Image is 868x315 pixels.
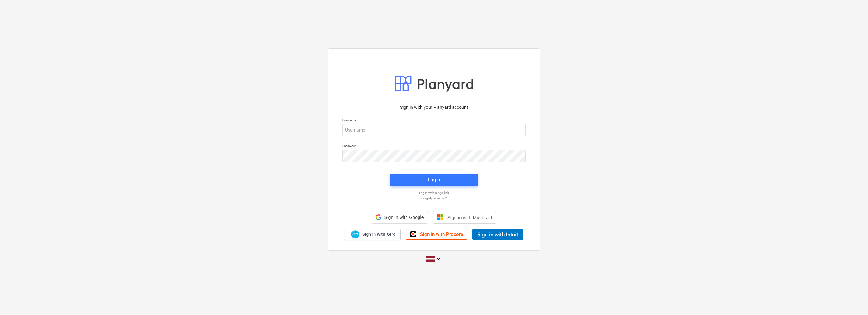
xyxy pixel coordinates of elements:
i: keyboard_arrow_down [435,255,442,262]
img: Xero logo [351,230,359,239]
img: Microsoft logo [437,214,443,220]
a: Log in with magic link [339,191,529,195]
a: Sign in with Procore [406,229,467,240]
p: Username [342,118,526,124]
button: Login [390,174,478,186]
p: Password [342,144,526,149]
a: Sign in with Xero [345,229,401,240]
span: Sign in with Procore [420,232,463,237]
span: Sign in with Xero [362,232,395,237]
input: Username [342,124,526,136]
span: Sign in with Google [384,215,424,220]
a: Forgot password? [339,196,529,200]
span: Sign in with Microsoft [447,215,492,220]
p: Sign in with your Planyard account [342,104,526,111]
div: Sign in with Google [372,211,428,224]
div: Login [428,176,440,184]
